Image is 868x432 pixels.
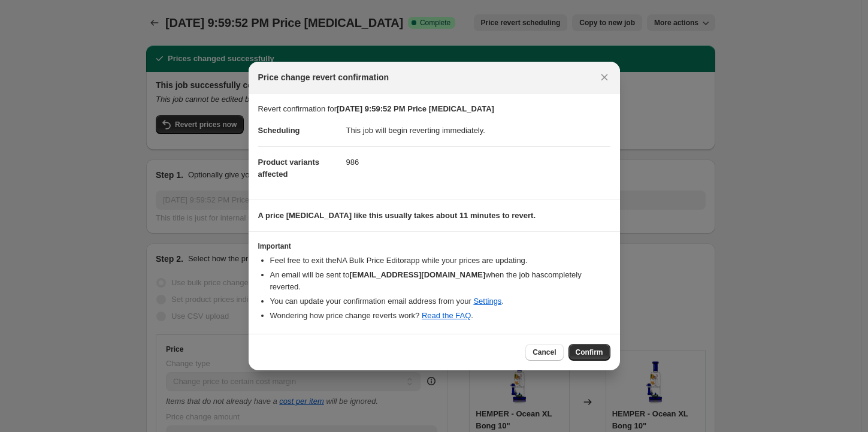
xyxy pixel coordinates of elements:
[270,310,610,322] li: Wondering how price change reverts work? .
[258,158,320,179] span: Product variants affected
[270,269,610,293] li: An email will be sent to when the job has completely reverted .
[596,69,613,86] button: Close
[576,348,603,357] span: Confirm
[270,295,610,307] li: You can update your confirmation email address from your .
[422,311,471,320] a: Read the FAQ
[270,255,610,267] li: Feel free to exit the NA Bulk Price Editor app while your prices are updating.
[258,103,610,115] p: Revert confirmation for
[349,270,485,279] b: [EMAIL_ADDRESS][DOMAIN_NAME]
[258,211,536,220] b: A price [MEDICAL_DATA] like this usually takes about 11 minutes to revert.
[258,126,300,135] span: Scheduling
[568,344,610,361] button: Confirm
[258,71,389,83] span: Price change revert confirmation
[533,348,556,357] span: Cancel
[525,344,563,361] button: Cancel
[258,241,610,251] h3: Important
[346,115,610,146] dd: This job will begin reverting immediately.
[337,104,494,113] b: [DATE] 9:59:52 PM Price [MEDICAL_DATA]
[346,146,610,178] dd: 986
[473,297,501,306] a: Settings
